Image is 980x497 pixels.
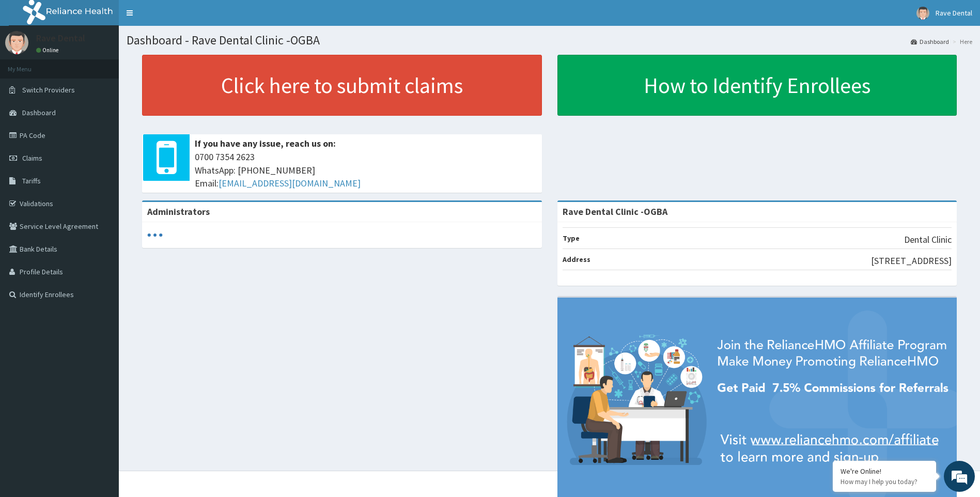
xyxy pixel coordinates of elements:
li: Here [950,37,972,46]
b: Administrators [147,206,210,218]
a: Dashboard [911,37,949,46]
span: Claims [22,153,42,163]
a: Click here to submit claims [142,55,542,116]
b: Address [563,255,590,264]
b: Type [563,234,580,243]
b: If you have any issue, reach us on: [195,137,336,149]
a: How to Identify Enrollees [557,55,957,116]
span: Switch Providers [22,85,75,95]
h1: Dashboard - Rave Dental Clinic -OGBA [127,34,972,47]
strong: Rave Dental Clinic -OGBA [563,206,667,218]
p: Dental Clinic [904,233,952,246]
a: [EMAIL_ADDRESS][DOMAIN_NAME] [219,177,361,189]
img: User Image [916,7,929,20]
svg: audio-loading [147,227,163,243]
span: Dashboard [22,108,56,117]
p: Rave Dental [36,34,85,43]
a: Online [36,46,61,54]
p: How may I help you today? [841,477,928,486]
span: Rave Dental [936,8,972,18]
span: 0700 7354 2623 WhatsApp: [PHONE_NUMBER] Email: [195,150,537,190]
p: [STREET_ADDRESS] [871,254,952,268]
div: We're Online! [841,467,928,476]
img: User Image [5,31,28,54]
span: Tariffs [22,176,41,185]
